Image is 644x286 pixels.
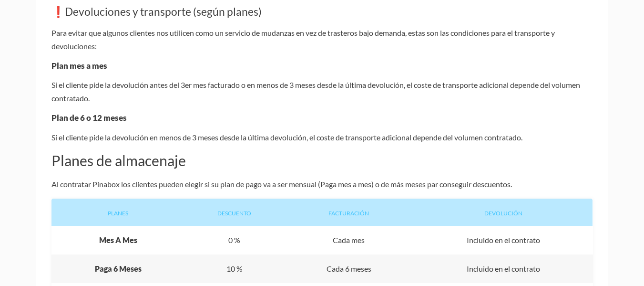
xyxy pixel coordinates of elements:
div: Facturación [284,199,414,226]
div: 0 % [185,226,284,254]
div: Cada 6 meses [284,254,414,283]
div: Planes [51,199,185,226]
div: Incluido en el contrato [414,254,593,283]
h4: Plan mes a mes [51,61,593,71]
p: Para evitar que algunos clientes nos utilicen como un servicio de mudanzas en vez de trasteros ba... [51,26,593,53]
div: Incluido en el contrato [414,226,593,254]
h4: Plan de 6 o 12 meses [51,113,593,123]
div: Devolución [414,199,593,226]
p: Si el cliente pide la devolución en menos de 3 meses desde la última devolución, el coste de tran... [51,131,593,144]
h2: Planes de almacenaje [51,152,593,170]
b: Mes A Mes [99,235,137,244]
div: Widget de chat [596,240,644,286]
p: Si el cliente pide la devolución antes del 3er mes facturado o en menos de 3 meses desde la últim... [51,78,593,105]
div: 10 % [185,254,284,283]
h3: ❗️Devoluciones y transporte (según planes) [51,5,593,19]
iframe: Chat Widget [596,240,644,286]
p: Al contratar Pinabox los clientes pueden elegir si su plan de pago va a ser mensual (Paga mes a m... [51,178,593,191]
div: Cada mes [284,226,414,254]
b: Paga 6 Meses [95,264,142,273]
div: Descuento [185,199,284,226]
